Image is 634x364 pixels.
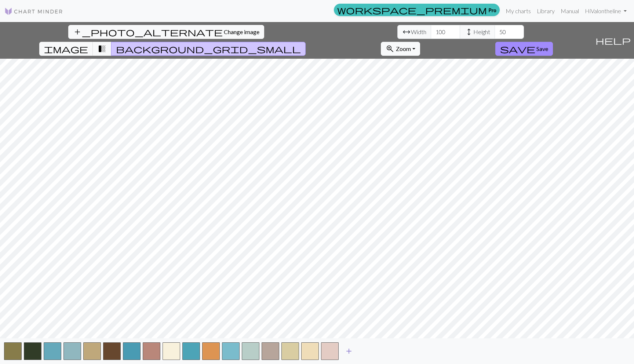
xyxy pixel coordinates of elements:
span: add_photo_alternate [73,27,223,37]
a: Pro [334,4,500,16]
span: arrow_range [402,27,411,37]
span: save [500,44,535,54]
span: add [345,346,353,356]
a: My charts [503,4,534,18]
button: Save [495,42,553,56]
span: zoom_in [386,44,394,54]
a: Manual [558,4,582,18]
span: Change image [224,28,259,35]
span: workspace_premium [337,5,487,15]
button: Add color [340,344,358,358]
span: height [464,27,473,37]
span: Save [536,45,548,52]
span: transition_fade [98,44,106,54]
button: Change image [68,25,264,39]
span: background_grid_small [116,44,301,54]
button: Help [592,22,634,59]
span: help [595,35,631,45]
span: Height [473,28,490,36]
button: Zoom [381,42,420,56]
a: HiValontheline [582,4,630,18]
span: image [44,44,88,54]
img: Logo [4,7,63,16]
span: Width [411,28,426,36]
a: Library [534,4,558,18]
span: Zoom [396,45,411,52]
